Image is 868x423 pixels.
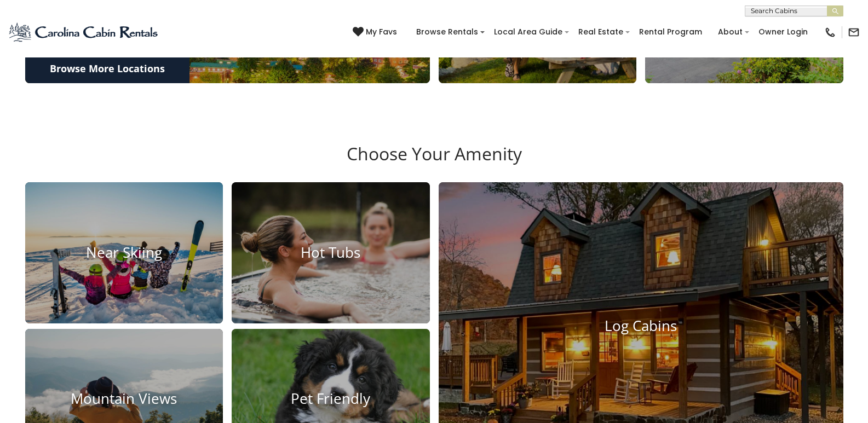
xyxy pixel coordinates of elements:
h4: Hot Tubs [232,244,430,261]
img: Blue-2.png [8,21,160,43]
a: Real Estate [573,24,629,40]
a: My Favs [353,26,400,38]
a: Browse Rentals [411,24,484,40]
img: phone-regular-black.png [824,26,836,38]
h4: Near Skiing [25,244,223,261]
a: Local Area Guide [488,24,568,40]
span: My Favs [366,26,397,38]
a: Near Skiing [25,182,223,323]
h4: Pet Friendly [232,391,430,408]
a: Rental Program [634,24,708,40]
a: Browse More Locations [25,54,189,83]
h4: Mountain Views [25,391,223,408]
h3: Choose Your Amenity [24,143,845,182]
a: About [712,24,748,40]
img: mail-regular-black.png [848,26,860,38]
a: Hot Tubs [232,182,430,323]
h4: Log Cabins [439,317,843,334]
a: Owner Login [753,24,813,40]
